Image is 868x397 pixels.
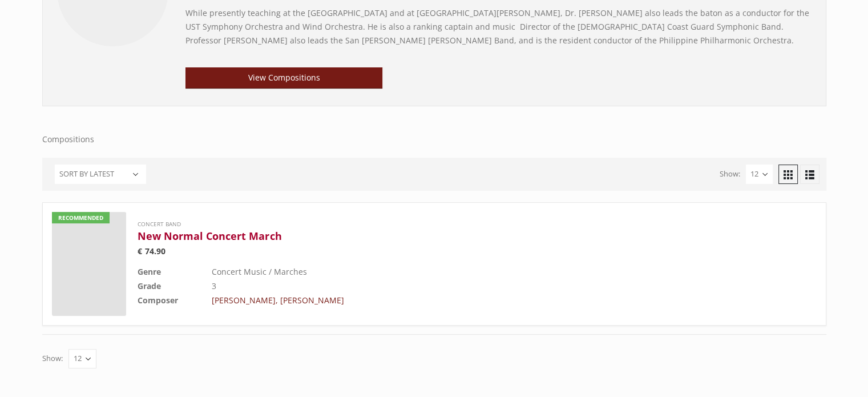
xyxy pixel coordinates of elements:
[212,264,760,279] td: Concert Music / Marches
[55,165,146,184] select: Shop order
[42,351,63,366] label: Show:
[138,229,760,243] a: New Normal Concert March
[52,212,110,223] div: Recommended
[138,246,165,256] bdi: 74.90
[185,67,383,89] a: View Compositions
[185,6,812,47] p: While presently teaching at the [GEOGRAPHIC_DATA] and at [GEOGRAPHIC_DATA][PERSON_NAME], Dr. [PER...
[138,220,181,228] a: Concert Band
[138,295,178,306] b: Composer
[138,280,161,291] b: Grade
[52,212,126,316] a: Recommended
[138,246,142,256] span: €
[800,165,819,184] a: List View
[138,266,161,277] b: Genre
[212,279,760,293] td: 3
[212,295,344,306] a: [PERSON_NAME], [PERSON_NAME]
[720,167,740,181] label: Show:
[778,165,798,184] a: Grid View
